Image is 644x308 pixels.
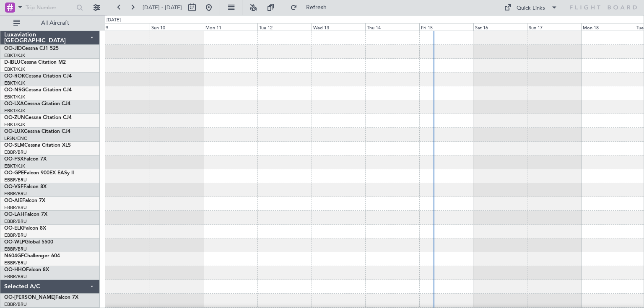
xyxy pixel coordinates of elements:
a: EBBR/BRU [4,149,27,155]
a: OO-LUXCessna Citation CJ4 [4,129,70,134]
a: OO-FSXFalcon 7X [4,157,47,162]
a: EBBR/BRU [4,232,27,238]
div: Fri 15 [419,23,473,31]
a: OO-GPEFalcon 900EX EASy II [4,171,74,176]
a: OO-AIEFalcon 7X [4,198,45,203]
span: OO-VSF [4,184,23,189]
span: OO-LUX [4,129,24,134]
span: OO-WLP [4,240,25,245]
button: All Aircraft [9,16,91,30]
a: EBBR/BRU [4,204,27,211]
a: OO-SLMCessna Citation XLS [4,143,71,148]
span: Refresh [299,5,334,10]
a: N604GFChallenger 604 [4,254,60,259]
span: [DATE] - [DATE] [143,4,182,11]
a: EBBR/BRU [4,246,27,252]
a: D-IBLUCessna Citation M2 [4,60,66,65]
a: EBKT/KJK [4,94,25,100]
a: EBBR/BRU [4,301,27,308]
span: OO-LXA [4,101,24,106]
a: OO-WLPGlobal 5500 [4,240,53,245]
span: OO-SLM [4,143,24,148]
a: OO-ZUNCessna Citation CJ4 [4,115,72,120]
a: OO-JIDCessna CJ1 525 [4,46,59,51]
div: Thu 14 [365,23,419,31]
div: Mon 11 [204,23,258,31]
span: OO-GPE [4,171,24,176]
a: OO-ELKFalcon 8X [4,226,46,231]
span: OO-FSX [4,157,23,162]
a: EBBR/BRU [4,260,27,266]
span: OO-AIE [4,198,22,203]
span: N604GF [4,254,24,259]
a: OO-LXACessna Citation CJ4 [4,101,70,106]
span: All Aircraft [22,20,88,26]
span: OO-ELK [4,226,23,231]
span: OO-[PERSON_NAME] [4,295,55,300]
a: EBBR/BRU [4,177,27,183]
a: EBBR/BRU [4,191,27,197]
div: Wed 13 [312,23,366,31]
span: OO-NSG [4,88,25,93]
div: Sat 9 [96,23,150,31]
input: Trip Number [26,1,74,14]
a: OO-NSGCessna Citation CJ4 [4,88,72,93]
div: Sun 10 [150,23,204,31]
div: Sun 17 [527,23,581,31]
a: EBKT/KJK [4,80,25,86]
span: OO-LAH [4,212,24,217]
div: Tue 12 [257,23,312,31]
span: OO-JID [4,46,22,51]
a: OO-HHOFalcon 8X [4,267,49,272]
div: Mon 18 [581,23,635,31]
div: Sat 16 [473,23,527,31]
a: EBKT/KJK [4,163,25,169]
a: EBKT/KJK [4,122,25,128]
button: Quick Links [500,1,562,14]
div: [DATE] [106,17,121,24]
button: Refresh [286,1,337,14]
div: Quick Links [517,4,545,13]
span: OO-HHO [4,267,26,272]
a: OO-ROKCessna Citation CJ4 [4,74,72,79]
a: EBBR/BRU [4,218,27,225]
span: OO-ZUN [4,115,25,120]
a: OO-[PERSON_NAME]Falcon 7X [4,295,78,300]
a: EBKT/KJK [4,52,25,59]
span: OO-ROK [4,74,25,79]
a: EBBR/BRU [4,274,27,280]
a: LFSN/ENC [4,135,27,142]
a: OO-LAHFalcon 7X [4,212,47,217]
a: EBKT/KJK [4,108,25,114]
span: D-IBLU [4,60,21,65]
a: OO-VSFFalcon 8X [4,184,47,189]
a: EBKT/KJK [4,66,25,72]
